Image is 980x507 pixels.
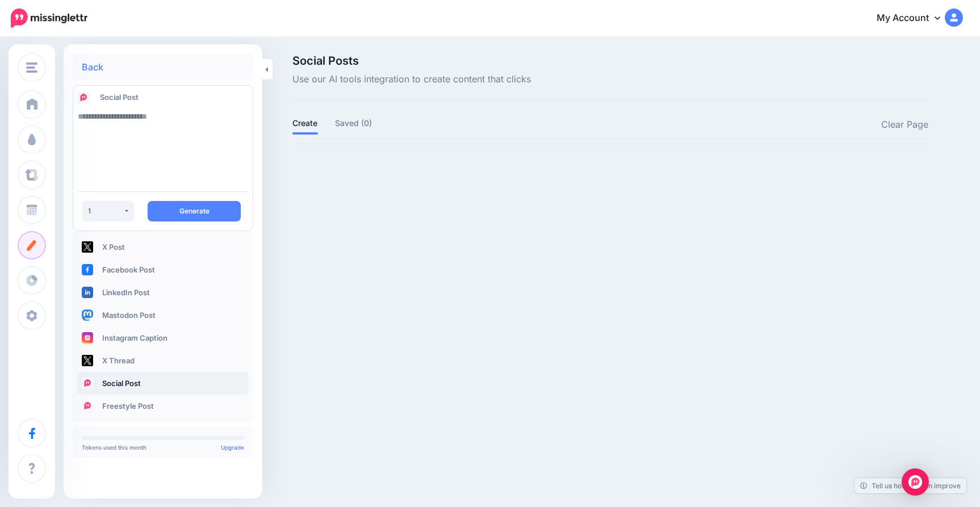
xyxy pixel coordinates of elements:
p: Tokens used this month [82,445,244,450]
span: Social Posts [292,55,531,66]
a: Tell us how we can improve [855,478,966,493]
button: Generate [148,201,241,221]
div: 1 [88,207,123,215]
a: Freestyle Post [77,395,249,417]
a: Facebook Post [77,258,249,281]
a: Saved (0) [335,116,372,130]
img: linkedin-square.png [82,287,93,298]
img: menu.png [26,62,37,73]
a: Social Post [77,372,249,395]
div: Open Intercom Messenger [902,468,929,496]
img: logo-square.png [82,400,93,412]
img: twitter-square.png [82,241,93,253]
a: LinkedIn Post [77,281,249,304]
img: mastodon-square.png [82,309,93,321]
span: Social Post [100,93,139,102]
img: instagram-square.png [82,332,93,343]
a: Upgrade [221,444,244,451]
a: Clear Page [881,118,928,132]
span: Use our AI tools integration to create content that clicks [292,72,531,87]
img: Missinglettr [11,9,87,28]
a: Instagram Caption [77,326,249,349]
a: X Thread [77,349,249,372]
img: facebook-square.png [82,264,93,275]
a: X Post [77,236,249,258]
img: logo-square.png [82,378,93,389]
a: Create [292,116,318,130]
a: Back [82,62,103,72]
img: logo-square.png [78,92,89,103]
a: Mastodon Post [77,304,249,326]
a: My Account [865,5,963,32]
button: 1 [82,201,134,221]
img: twitter-square.png [82,355,93,366]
